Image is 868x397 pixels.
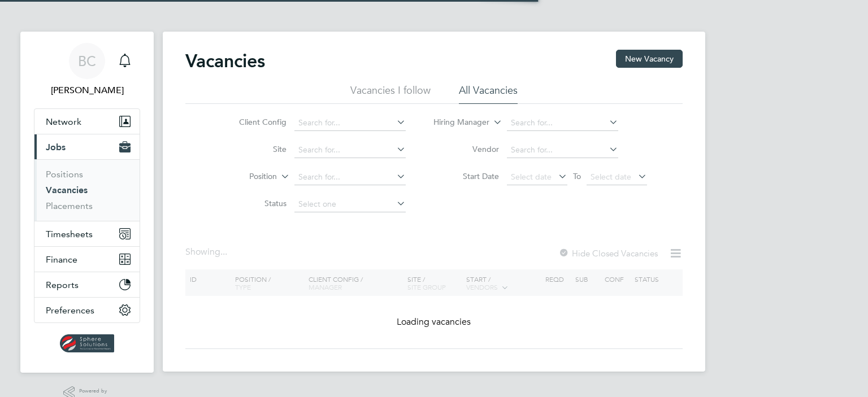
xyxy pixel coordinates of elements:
input: Search for... [507,115,618,131]
a: Positions [46,169,83,180]
button: Reports [34,272,140,297]
span: Reports [46,280,79,290]
li: Vacancies I follow [350,84,431,104]
img: spheresolutions-logo-retina.png [60,334,115,352]
span: Select date [591,172,631,182]
label: Position [212,171,277,182]
label: Status [222,198,287,208]
input: Search for... [294,169,406,185]
button: New Vacancy [616,50,683,68]
span: BC [78,54,96,68]
input: Search for... [294,115,406,131]
button: Preferences [34,298,140,322]
button: Network [34,109,140,134]
label: Vendor [434,144,499,154]
label: Hiring Manager [424,117,489,128]
span: Briony Carr [34,84,140,97]
span: Jobs [46,142,66,152]
input: Select one [294,197,406,212]
span: Powered by [79,386,111,396]
button: Timesheets [34,221,140,246]
span: Finance [46,254,77,265]
input: Search for... [294,142,406,158]
a: BC[PERSON_NAME] [34,43,140,97]
label: Client Config [222,117,287,127]
span: Timesheets [46,229,93,239]
li: All Vacancies [459,84,518,104]
div: Jobs [34,159,140,221]
a: Go to home page [34,334,140,352]
a: Placements [46,200,93,211]
label: Start Date [434,171,499,181]
nav: Main navigation [20,32,154,373]
button: Finance [34,247,140,272]
span: Network [46,116,81,127]
a: Vacancies [46,185,88,195]
span: Preferences [46,305,94,316]
span: Select date [511,172,552,182]
label: Hide Closed Vacancies [558,248,658,259]
button: Jobs [34,134,140,159]
h2: Vacancies [185,50,265,72]
input: Search for... [507,142,618,158]
span: To [570,169,584,184]
label: Site [222,144,287,154]
span: ... [220,246,227,258]
div: Showing [185,246,229,258]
